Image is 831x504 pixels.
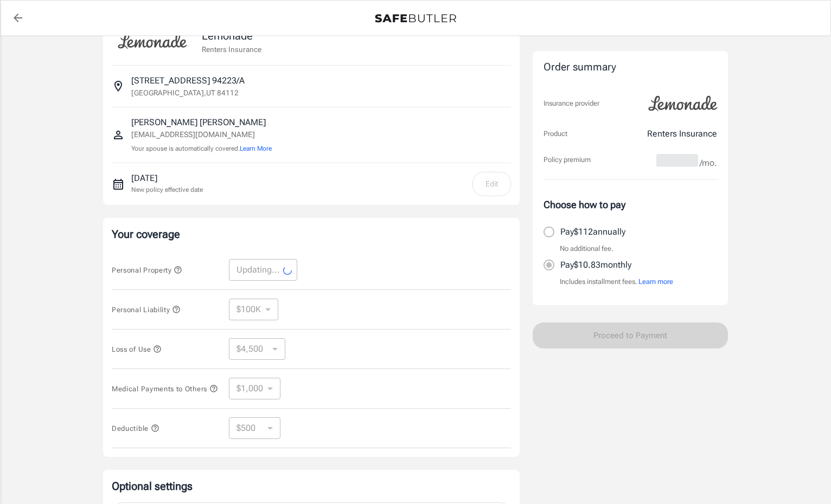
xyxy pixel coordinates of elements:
img: Lemonade [642,88,724,119]
p: [STREET_ADDRESS] 94223/A [131,74,245,87]
span: /mo. [700,156,717,171]
p: [EMAIL_ADDRESS][DOMAIN_NAME] [131,129,272,140]
button: Loss of Use [112,343,162,356]
p: [DATE] [131,172,203,185]
button: Learn more [638,276,673,287]
p: Renters Insurance [647,127,717,140]
div: Order summary [544,60,717,75]
span: Personal Property [112,266,182,274]
p: Optional settings [112,479,511,494]
button: Personal Liability [112,303,181,316]
button: Learn More [240,144,272,153]
p: Renters Insurance [202,44,261,55]
p: Pay $112 annually [560,225,625,238]
span: Loss of Use [112,345,162,353]
svg: Insured person [112,128,125,141]
img: Back to quotes [375,14,456,23]
span: Medical Payments to Others [112,385,218,393]
p: No additional fee. [560,243,613,254]
button: Deductible [112,422,159,435]
img: Lemonade [112,26,193,56]
p: [GEOGRAPHIC_DATA] , UT 84112 [131,87,239,98]
p: Pay $10.83 monthly [560,259,631,272]
p: [PERSON_NAME] [PERSON_NAME] [131,116,272,129]
p: Your spouse is automatically covered. [131,144,272,154]
p: Policy premium [544,154,591,165]
button: Medical Payments to Others [112,382,218,395]
p: Product [544,128,567,139]
p: Choose how to pay [544,197,717,212]
p: Your coverage [112,227,511,242]
p: Includes installment fees. [560,276,673,287]
p: Insurance provider [544,98,599,109]
a: back to quotes [7,7,29,29]
p: New policy effective date [131,185,203,195]
span: Deductible [112,424,159,432]
svg: Insured address [112,80,125,93]
button: Personal Property [112,263,182,276]
svg: New policy start date [112,178,125,191]
span: Personal Liability [112,306,181,314]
